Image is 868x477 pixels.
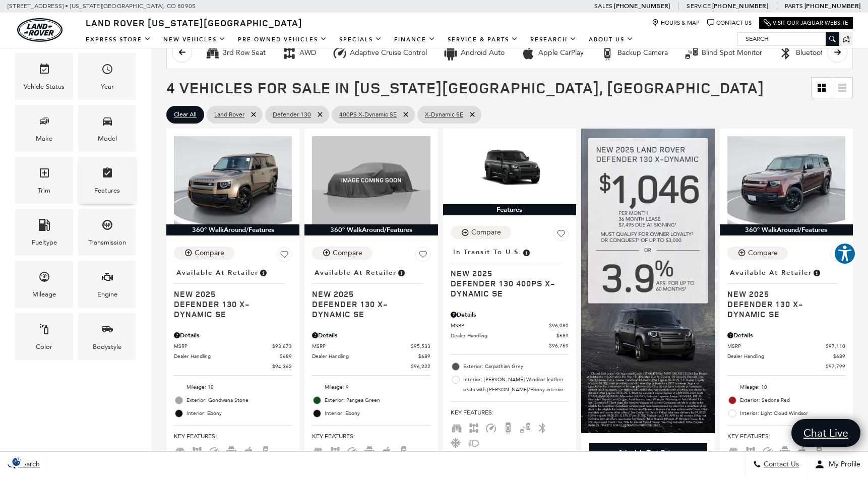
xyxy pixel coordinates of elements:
[24,81,65,92] div: Vehicle Status
[174,136,292,225] img: 2025 LAND ROVER Defender 130 X-Dynamic SE
[834,243,856,265] button: Explore your accessibility options
[223,48,266,57] div: 3rd Row Seat
[600,45,615,61] div: Backup Camera
[727,431,845,442] span: Key Features :
[174,447,186,454] span: Third Row Seats
[5,456,28,467] section: Click to Open Cookie Consent Modal
[727,266,845,319] a: Available at RetailerNew 2025Defender 130 X-Dynamic SE
[727,447,739,454] span: Third Row Seats
[827,42,847,63] button: scroll right
[333,249,362,258] div: Compare
[174,352,280,360] span: Dealer Handling
[727,342,845,350] a: MSRP $97,110
[451,268,561,278] span: New 2025
[443,45,458,61] div: Android Auto
[388,31,442,48] a: Finance
[451,226,511,239] button: Compare Vehicle
[174,247,234,260] button: Compare Vehicle
[312,447,324,454] span: Third Row Seats
[208,447,220,454] span: Adaptive Cruise Control
[536,424,548,431] span: Bluetooth
[80,31,640,48] nav: Main Navigation
[463,375,569,395] span: Interior: [PERSON_NAME] Windsor leather seats with [PERSON_NAME]/Ebony interior
[740,408,845,419] span: Interior: Light Cloud Windsor
[363,447,376,454] span: Android Auto
[485,424,497,431] span: Adaptive Cruise Control
[773,42,833,64] button: BluetoothBluetooth
[312,431,430,442] span: Key Features :
[157,31,232,48] a: New Vehicles
[312,342,410,350] span: MSRP
[325,408,430,419] span: Interior: Ebony
[88,237,126,248] div: Transmission
[273,108,311,121] span: Defender 130
[101,112,113,133] span: Model
[350,48,427,57] div: Adaptive Cruise Control
[174,266,292,319] a: Available at RetailerNew 2025Defender 130 X-Dynamic SE
[451,424,463,431] span: Third Row Seats
[812,78,832,98] a: Grid View
[232,31,333,48] a: Pre-Owned Vehicles
[15,53,73,100] div: VehicleVehicle Status
[299,48,316,57] div: AWD
[468,424,480,431] span: AWD
[174,352,292,360] a: Dealer Handling $689
[174,108,197,121] span: Clear All
[807,452,868,477] button: Open user profile menu
[451,322,549,329] span: MSRP
[272,363,292,370] span: $94,362
[214,108,244,121] span: Land Rover
[15,313,73,360] div: ColorColor
[438,42,510,64] button: Android AutoAndroid Auto
[727,342,826,350] span: MSRP
[796,48,827,57] div: Bluetooth
[761,460,799,469] span: Contact Us
[15,105,73,152] div: MakeMake
[418,352,430,360] span: $689
[720,224,853,235] div: 360° WalkAround/Features
[678,42,768,64] button: Blind Spot MonitorBlind Spot Monitor
[727,289,838,299] span: New 2025
[618,448,677,457] div: Schedule Test Drive
[176,267,259,278] span: Available at Retailer
[195,249,224,258] div: Compare
[730,267,812,278] span: Available at Retailer
[594,3,612,10] span: Sales
[101,61,113,81] span: Year
[833,352,845,360] span: $689
[15,209,73,256] div: FueltypeFueltype
[468,439,480,446] span: Fog Lights
[451,439,463,446] span: Cooled Seats
[86,17,302,29] span: Land Rover [US_STATE][GEOGRAPHIC_DATA]
[312,331,430,340] div: Pricing Details - Defender 130 X-Dynamic SE
[259,267,268,278] span: Vehicle is in stock and ready for immediate delivery. Due to demand, availability is subject to c...
[825,460,860,469] span: My Profile
[779,447,791,454] span: Android Auto
[785,3,803,10] span: Parts
[471,228,501,237] div: Compare
[707,19,752,27] a: Contact Us
[442,31,524,48] a: Service & Parts
[304,224,438,235] div: 360° WalkAround/Features
[556,332,569,339] span: $689
[174,299,284,319] span: Defender 130 X-Dynamic SE
[549,322,569,329] span: $96,080
[415,247,430,266] button: Save Vehicle
[38,185,50,196] div: Trim
[796,447,808,454] span: Apple Car-Play
[38,164,50,185] span: Trim
[78,157,136,204] div: FeaturesFeatures
[451,245,569,299] a: In Transit to U.S.New 2025Defender 130 400PS X-Dynamic SE
[339,108,397,121] span: 400PS X-Dynamic SE
[260,447,272,454] span: Backup Camera
[174,331,292,340] div: Pricing Details - Defender 130 X-Dynamic SE
[830,247,845,266] button: Save Vehicle
[174,431,292,442] span: Key Features :
[38,216,50,237] span: Fueltype
[740,395,845,405] span: Exterior: Sedona Red
[538,48,584,57] div: Apple CarPlay
[101,268,113,289] span: Engine
[312,289,422,299] span: New 2025
[712,2,768,10] a: [PHONE_NUMBER]
[727,247,788,260] button: Compare Vehicle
